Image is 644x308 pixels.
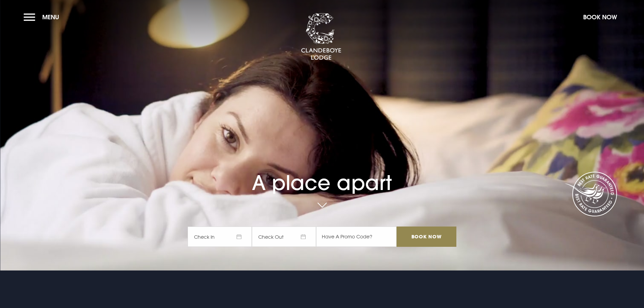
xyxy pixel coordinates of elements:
span: Check Out [252,227,316,247]
h1: A place apart [188,152,456,195]
button: Menu [24,10,63,24]
input: Book Now [397,227,456,247]
input: Have A Promo Code? [316,227,397,247]
span: Menu [42,13,59,21]
button: Book Now [580,10,620,24]
img: Clandeboye Lodge [301,13,341,61]
span: Check In [188,227,252,247]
